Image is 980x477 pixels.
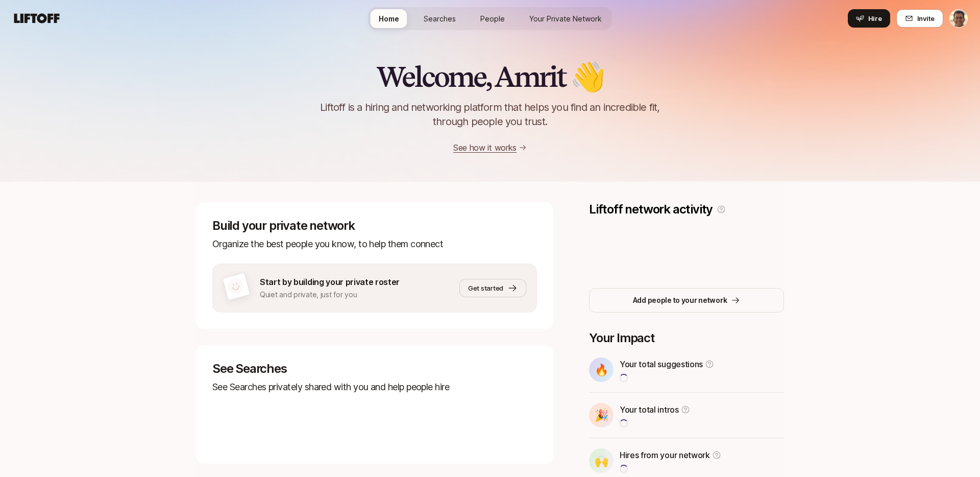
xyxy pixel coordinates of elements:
[868,13,882,23] span: Hire
[620,357,703,371] p: Your total suggestions
[212,362,537,376] p: See Searches
[376,61,603,92] h2: Welcome, Amrit 👋
[949,9,968,28] button: Amrit Rao
[379,13,399,24] span: Home
[589,448,614,473] div: 🙌
[472,9,513,28] a: People
[589,357,614,382] div: 🔥
[620,448,710,462] p: Hires from your network
[950,10,967,27] img: Amrit Rao
[453,142,517,153] a: See how it works
[307,100,673,129] p: Liftoff is a hiring and networking platform that helps you find an incredible fit, through people...
[212,219,537,233] p: Build your private network
[589,331,784,345] p: Your Impact
[589,403,614,427] div: 🎉
[589,202,713,217] p: Liftoff network activity
[468,283,503,293] span: Get started
[226,277,245,296] img: default-avatar.svg
[589,288,784,313] button: Add people to your network
[424,13,456,24] span: Searches
[459,279,526,297] button: Get started
[620,403,679,416] p: Your total intros
[260,275,400,289] p: Start by building your private roster
[633,294,727,306] p: Add people to your network
[480,13,505,24] span: People
[260,289,400,301] p: Quiet and private, just for you
[212,380,537,394] p: See Searches privately shared with you and help people hire
[415,9,464,28] a: Searches
[848,9,890,28] button: Hire
[212,237,537,251] p: Organize the best people you know, to help them connect
[521,9,610,28] a: Your Private Network
[896,9,943,28] button: Invite
[529,13,602,24] span: Your Private Network
[917,13,935,23] span: Invite
[371,9,407,28] a: Home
